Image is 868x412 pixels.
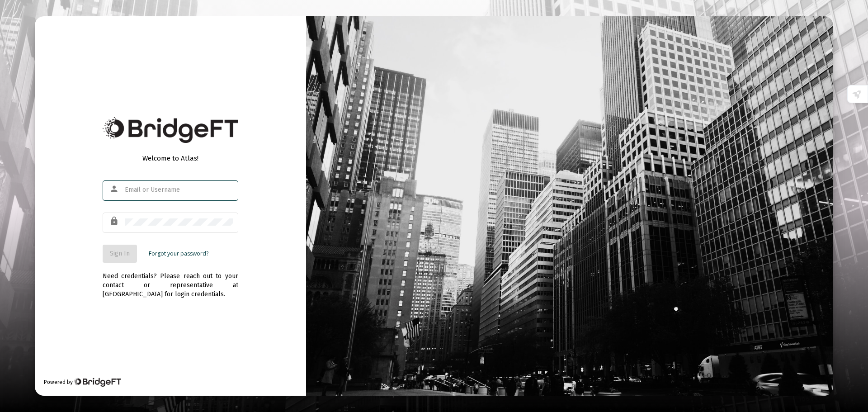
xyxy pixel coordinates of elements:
div: Powered by [44,378,121,387]
mat-icon: person [109,184,120,194]
mat-icon: lock [109,216,120,227]
div: Need credentials? Please reach out to your contact or representative at [GEOGRAPHIC_DATA] for log... [103,263,238,299]
div: Welcome to Atlas! [103,154,238,163]
span: Sign In [110,250,130,257]
a: Forgot your password? [149,249,208,258]
button: Sign In [103,245,137,263]
img: Bridge Financial Technology Logo [74,378,121,387]
img: Bridge Financial Technology Logo [103,117,238,143]
input: Email or Username [125,186,233,194]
